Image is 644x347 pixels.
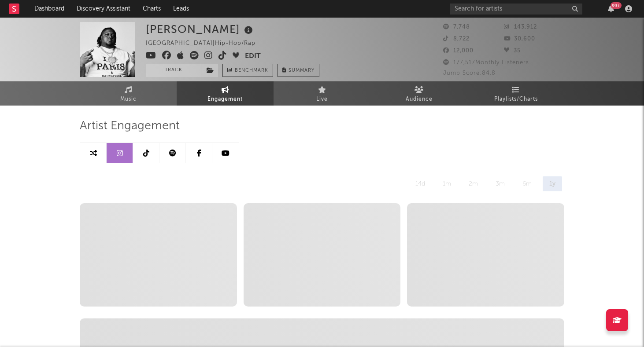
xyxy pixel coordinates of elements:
[443,70,496,76] span: Jump Score: 84.8
[245,51,261,62] button: Edit
[278,64,319,77] button: Summary
[409,176,432,191] div: 14d
[146,22,255,37] div: [PERSON_NAME]
[146,38,266,49] div: [GEOGRAPHIC_DATA] | Hip-Hop/Rap
[436,176,458,191] div: 1m
[222,64,273,77] a: Benchmark
[489,176,511,191] div: 3m
[504,36,535,42] span: 30,600
[467,81,564,106] a: Playlists/Charts
[316,94,328,105] span: Live
[235,66,268,76] span: Benchmark
[608,5,614,12] button: 99+
[443,48,474,54] span: 12,000
[80,81,177,106] a: Music
[494,94,538,105] span: Playlists/Charts
[146,64,201,77] button: Track
[504,24,537,30] span: 143,912
[274,81,370,106] a: Live
[207,94,243,105] span: Engagement
[462,176,485,191] div: 2m
[80,121,180,131] span: Artist Engagement
[289,68,315,73] span: Summary
[543,176,562,191] div: 1y
[443,60,529,66] span: 177,517 Monthly Listeners
[406,94,433,105] span: Audience
[177,81,274,106] a: Engagement
[120,94,137,105] span: Music
[443,24,470,30] span: 7,748
[443,36,470,42] span: 8,722
[611,2,622,9] div: 99 +
[450,4,582,15] input: Search for artists
[504,48,521,54] span: 35
[370,81,467,106] a: Audience
[516,176,538,191] div: 6m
